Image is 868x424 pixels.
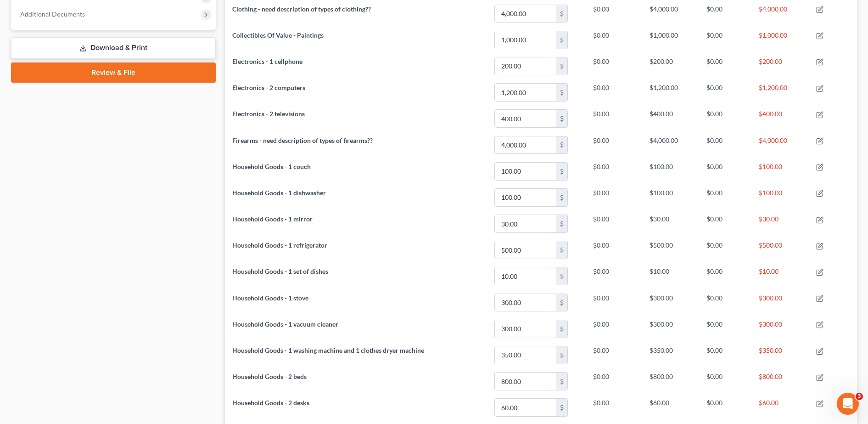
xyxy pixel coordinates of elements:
[556,31,567,49] div: $
[699,0,751,27] td: $0.00
[232,31,324,39] span: Collectibles Of Value - Paintings
[699,158,751,184] td: $0.00
[586,368,642,395] td: $0.00
[232,84,305,91] span: Electronics - 2 computers
[699,289,751,316] td: $0.00
[556,241,567,259] div: $
[556,189,567,206] div: $
[699,395,751,421] td: $0.00
[699,27,751,53] td: $0.00
[642,79,699,105] td: $1,200.00
[232,320,338,328] span: Household Goods - 1 vacuum cleaner
[642,27,699,53] td: $1,000.00
[751,184,808,210] td: $100.00
[495,31,556,49] input: 0.00
[232,241,327,249] span: Household Goods - 1 refrigerator
[586,79,642,105] td: $0.00
[495,136,556,154] input: 0.00
[586,132,642,158] td: $0.00
[556,373,567,390] div: $
[556,320,567,338] div: $
[586,237,642,263] td: $0.00
[856,393,863,400] span: 3
[11,37,216,59] a: Download & Print
[642,53,699,79] td: $200.00
[642,106,699,132] td: $400.00
[699,237,751,263] td: $0.00
[642,263,699,289] td: $10.00
[495,346,556,364] input: 0.00
[642,210,699,237] td: $30.00
[642,237,699,263] td: $500.00
[642,395,699,421] td: $60.00
[495,189,556,206] input: 0.00
[556,5,567,23] div: $
[751,158,808,184] td: $100.00
[232,110,305,118] span: Electronics - 2 televisions
[586,106,642,132] td: $0.00
[586,342,642,368] td: $0.00
[586,158,642,184] td: $0.00
[642,342,699,368] td: $350.00
[699,132,751,158] td: $0.00
[232,215,313,223] span: Household Goods - 1 mirror
[232,189,326,197] span: Household Goods - 1 dishwasher
[699,368,751,395] td: $0.00
[556,215,567,232] div: $
[495,215,556,232] input: 0.00
[232,136,373,144] span: Firearms - need description of types of firearms??
[751,316,808,342] td: $300.00
[232,5,371,13] span: Clothing - need description of types of clothing??
[495,241,556,259] input: 0.00
[556,84,567,101] div: $
[586,395,642,421] td: $0.00
[232,267,328,275] span: Household Goods - 1 set of dishes
[751,263,808,289] td: $10.00
[642,368,699,395] td: $800.00
[495,399,556,416] input: 0.00
[232,294,308,302] span: Household Goods - 1 stove
[751,395,808,421] td: $60.00
[556,57,567,75] div: $
[751,132,808,158] td: $4,000.00
[586,210,642,237] td: $0.00
[642,0,699,27] td: $4,000.00
[699,263,751,289] td: $0.00
[556,346,567,364] div: $
[232,399,309,407] span: Household Goods - 2 desks
[232,373,307,380] span: Household Goods - 2 beds
[232,163,311,170] span: Household Goods - 1 couch
[642,289,699,316] td: $300.00
[556,267,567,285] div: $
[556,136,567,154] div: $
[699,106,751,132] td: $0.00
[232,57,302,65] span: Electronics - 1 cellphone
[232,346,424,354] span: Household Goods - 1 washing machine and 1 clothes dryer machine
[586,289,642,316] td: $0.00
[495,5,556,23] input: 0.00
[586,53,642,79] td: $0.00
[837,393,859,415] iframe: Intercom live chat
[751,237,808,263] td: $500.00
[751,342,808,368] td: $350.00
[642,184,699,210] td: $100.00
[751,79,808,105] td: $1,200.00
[20,10,85,18] span: Additional Documents
[699,184,751,210] td: $0.00
[495,57,556,75] input: 0.00
[751,53,808,79] td: $200.00
[751,368,808,395] td: $800.00
[751,0,808,27] td: $4,000.00
[751,210,808,237] td: $30.00
[642,316,699,342] td: $300.00
[495,294,556,311] input: 0.00
[699,342,751,368] td: $0.00
[586,263,642,289] td: $0.00
[495,320,556,338] input: 0.00
[586,0,642,27] td: $0.00
[642,132,699,158] td: $4,000.00
[586,184,642,210] td: $0.00
[495,110,556,127] input: 0.00
[495,84,556,101] input: 0.00
[751,27,808,53] td: $1,000.00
